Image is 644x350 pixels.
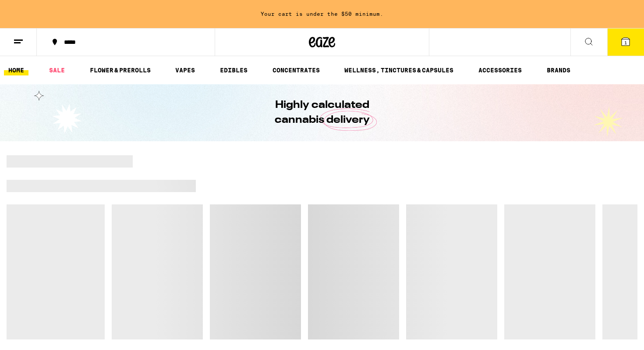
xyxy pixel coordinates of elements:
[607,29,644,56] button: 1
[45,65,69,75] a: SALE
[340,65,458,75] a: WELLNESS, TINCTURES & CAPSULES
[474,65,526,75] a: ACCESSORIES
[216,65,252,75] a: EDIBLES
[268,65,324,75] a: CONCENTRATES
[85,65,155,75] a: FLOWER & PREROLLS
[4,65,28,75] a: HOME
[250,98,394,128] h1: Highly calculated cannabis delivery
[171,65,199,75] a: VAPES
[542,65,575,75] a: BRANDS
[624,40,627,45] span: 1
